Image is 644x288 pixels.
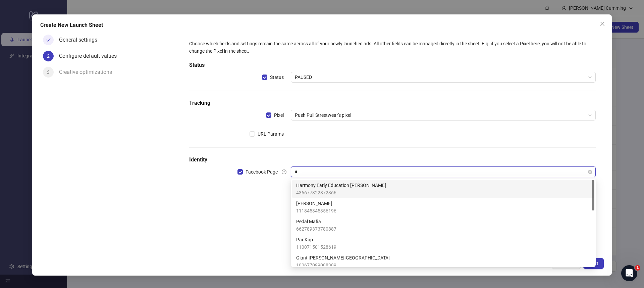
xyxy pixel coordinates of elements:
[296,218,336,225] span: Pedal Mafia
[295,72,592,82] span: PAUSED
[267,74,286,81] span: Status
[189,99,596,107] h5: Tracking
[189,61,596,69] h5: Status
[292,234,594,252] div: Par Küp
[59,35,103,45] div: General settings
[292,252,594,271] div: Giant Osborne Park
[292,216,594,234] div: Pedal Mafia
[296,207,336,214] span: 111845345356196
[47,53,50,59] span: 2
[40,21,604,29] div: Create New Launch Sheet
[47,69,50,75] span: 3
[296,200,336,207] span: [PERSON_NAME]
[292,180,594,198] div: Harmony Early Education Ripley
[600,21,605,27] span: close
[295,110,592,120] span: Push Pull Streetwear's pixel
[621,265,637,281] iframe: Intercom live chat
[282,170,286,174] span: question-circle
[292,198,594,216] div: Asha Jasper
[255,130,286,138] span: URL Params
[588,170,592,174] span: close-circle
[296,243,336,251] span: 110071501528619
[271,111,286,119] span: Pixel
[46,38,51,42] span: check
[635,265,640,271] span: 1
[296,261,390,269] span: 100677099088389
[296,225,336,233] span: 662789373780887
[296,182,386,189] span: Harmony Early Education [PERSON_NAME]
[59,67,117,78] div: Creative optimizations
[243,168,280,176] span: Facebook Page
[296,236,336,243] span: Par Küp
[296,254,390,261] span: Giant [PERSON_NAME][GEOGRAPHIC_DATA]
[296,189,386,196] span: 436677322872366
[597,18,608,29] button: Close
[59,51,122,61] div: Configure default values
[189,40,596,55] div: Choose which fields and settings remain the same across all of your newly launched ads. All other...
[189,156,596,164] h5: Identity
